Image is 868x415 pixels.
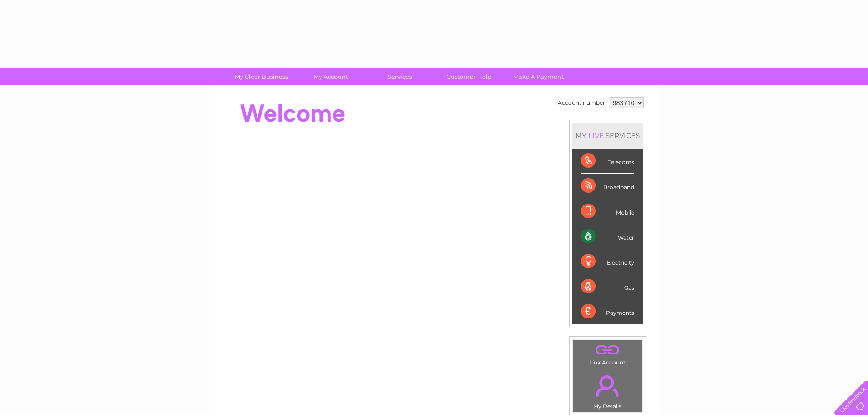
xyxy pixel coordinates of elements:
[572,123,643,149] div: MY SERVICES
[581,199,634,224] div: Mobile
[575,342,640,358] a: .
[555,95,607,111] td: Account number
[581,274,634,299] div: Gas
[572,368,643,412] td: My Details
[586,131,606,140] div: LIVE
[431,68,507,85] a: Customer Help
[224,68,299,85] a: My Clear Business
[572,339,643,368] td: Link Account
[581,149,634,174] div: Telecoms
[575,370,640,402] a: .
[501,68,576,85] a: Make A Payment
[581,174,634,199] div: Broadband
[362,68,437,85] a: Services
[581,224,634,249] div: Water
[293,68,368,85] a: My Account
[581,299,634,324] div: Payments
[581,249,634,274] div: Electricity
